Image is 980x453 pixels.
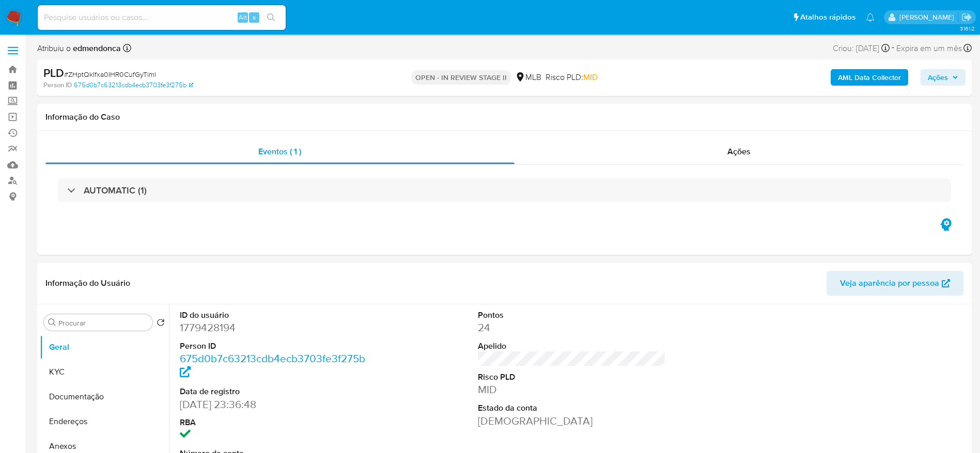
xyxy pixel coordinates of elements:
span: Eventos ( 1 ) [258,145,301,157]
a: 675d0b7c63213cdb4ecb3703fe3f275b [180,351,365,380]
dd: [DATE] 23:36:48 [180,397,368,412]
span: - [892,41,894,55]
button: KYC [40,360,169,384]
a: 675d0b7c63213cdb4ecb3703fe3f275b [74,80,193,90]
p: eduardo.dutra@mercadolivre.com [899,12,958,22]
span: MID [583,71,598,83]
input: Pesquise usuários ou casos... [38,11,286,24]
dt: Estado da conta [478,402,666,414]
dd: MID [478,382,666,397]
dt: Data de registro [180,386,368,397]
span: Veja aparência por pessoa [840,271,939,296]
a: Sair [961,12,972,23]
dt: ID do usuário [180,310,368,321]
button: Documentação [40,384,169,409]
p: OPEN - IN REVIEW STAGE II [411,70,511,85]
dd: [DEMOGRAPHIC_DATA] [478,414,666,428]
dt: Apelido [478,341,666,352]
a: Notificações [866,13,875,22]
dt: Pontos [478,310,666,321]
span: Ações [727,145,751,157]
span: Atribuiu o [37,43,121,54]
input: Procurar [58,318,148,328]
button: Retornar ao pedido padrão [157,318,165,330]
span: Ações [928,69,948,86]
h1: Informação do Caso [45,112,963,122]
h1: Informação do Usuário [45,278,130,288]
span: # ZHptQkIfxa0IHR0CufGyTiml [64,69,156,79]
dd: 24 [478,320,666,335]
div: MLB [515,72,541,83]
span: Alt [239,12,247,22]
button: Veja aparência por pessoa [827,271,963,296]
b: edmendonca [71,42,121,54]
div: AUTOMATIC (1) [58,179,951,202]
span: s [253,12,256,22]
div: Criou: [DATE] [833,41,890,55]
button: Procurar [48,318,56,327]
button: Ações [921,69,966,86]
button: Geral [40,335,169,360]
span: Atalhos rápidos [800,12,855,23]
dt: RBA [180,417,368,428]
b: Person ID [43,80,72,90]
b: AML Data Collector [838,69,901,86]
span: Risco PLD: [546,72,598,83]
span: Expira em um mês [896,43,962,54]
button: AML Data Collector [831,69,908,86]
b: PLD [43,64,64,81]
dd: 1779428194 [180,320,368,335]
dt: Risco PLD [478,371,666,383]
dt: Person ID [180,341,368,352]
button: Endereços [40,409,169,434]
h3: AUTOMATIC (1) [84,185,147,196]
button: search-icon [260,10,282,25]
